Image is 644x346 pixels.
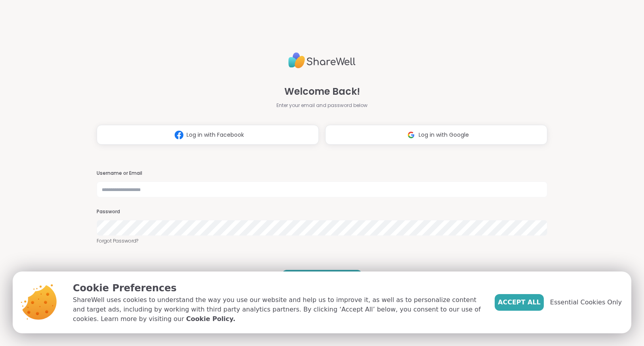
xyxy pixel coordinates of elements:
[288,49,356,72] img: ShareWell Logo
[97,237,547,245] a: Forgot Password?
[97,170,547,177] h3: Username or Email
[325,125,547,145] button: Log in with Google
[171,128,187,142] img: ShareWell Logomark
[282,270,362,287] button: LOG IN
[495,294,544,311] button: Accept All
[498,298,541,307] span: Accept All
[186,314,235,324] a: Cookie Policy.
[276,102,368,109] span: Enter your email and password below
[97,208,547,215] h3: Password
[97,125,319,145] button: Log in with Facebook
[187,131,244,139] span: Log in with Facebook
[419,131,469,139] span: Log in with Google
[404,128,419,142] img: ShareWell Logomark
[73,281,482,295] p: Cookie Preferences
[284,84,360,99] span: Welcome Back!
[73,295,482,324] p: ShareWell uses cookies to understand the way you use our website and help us to improve it, as we...
[550,298,622,307] span: Essential Cookies Only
